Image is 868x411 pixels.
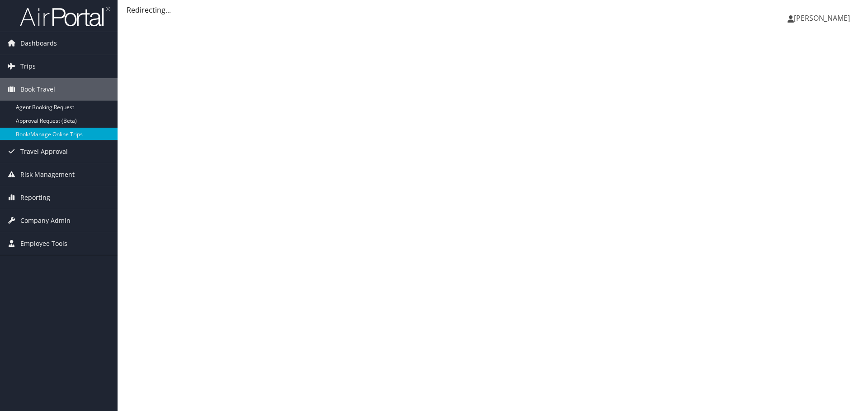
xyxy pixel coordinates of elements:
[788,5,859,32] a: [PERSON_NAME]
[20,186,50,209] span: Reporting
[794,13,850,23] span: [PERSON_NAME]
[20,55,36,78] span: Trips
[20,232,67,255] span: Employee Tools
[20,209,71,232] span: Company Admin
[20,163,75,186] span: Risk Management
[20,78,55,101] span: Book Travel
[20,140,68,163] span: Travel Approval
[20,32,57,55] span: Dashboards
[127,5,859,15] div: Redirecting...
[20,6,110,27] img: airportal-logo.png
